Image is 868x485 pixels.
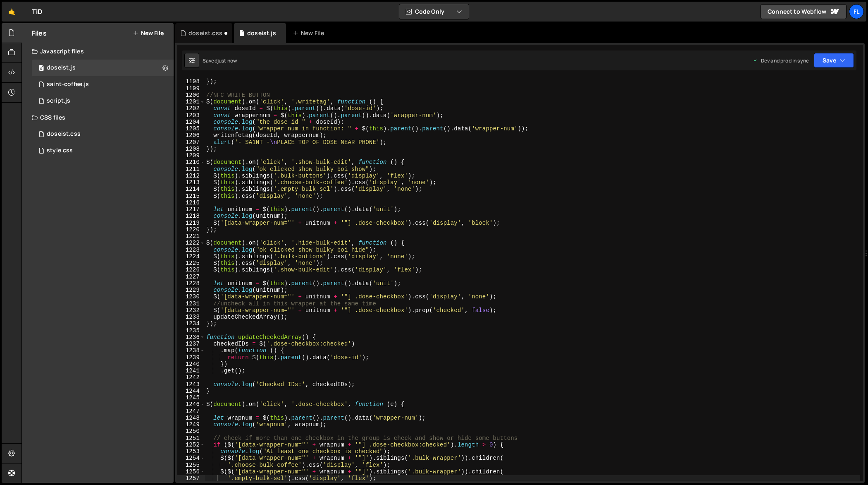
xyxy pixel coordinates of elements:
[177,361,205,367] div: 1240
[32,29,47,38] h2: Files
[47,97,70,105] div: script.js
[177,240,205,246] div: 1222
[177,173,205,179] div: 1212
[177,374,205,381] div: 1242
[32,7,42,17] div: TiD
[177,428,205,435] div: 1250
[2,2,22,22] a: 🤙
[177,146,205,152] div: 1208
[399,4,469,19] button: Code Only
[39,65,44,72] span: 0
[177,334,205,341] div: 1236
[177,347,205,354] div: 1238
[247,29,276,37] div: doseist.js
[177,125,205,132] div: 1205
[177,462,205,468] div: 1255
[177,247,205,253] div: 1223
[22,109,174,126] div: CSS files
[177,314,205,320] div: 1233
[47,64,76,72] div: doseist.js
[814,53,854,68] button: Save
[177,132,205,139] div: 1206
[177,468,205,475] div: 1256
[177,388,205,394] div: 1244
[177,367,205,374] div: 1241
[849,4,864,19] a: Fl
[177,159,205,166] div: 1210
[177,401,205,408] div: 1246
[177,421,205,428] div: 1249
[177,381,205,388] div: 1243
[177,280,205,287] div: 1228
[177,267,205,273] div: 1226
[177,139,205,146] div: 1207
[203,57,237,64] div: Saved
[177,293,205,300] div: 1230
[177,455,205,461] div: 1254
[177,206,205,213] div: 1217
[188,29,222,37] div: doseist.css
[47,130,81,138] div: doseist.css
[177,105,205,112] div: 1202
[177,300,205,307] div: 1231
[177,341,205,347] div: 1237
[177,274,205,280] div: 1227
[32,60,174,76] div: 4604/37981.js
[217,57,237,64] div: just now
[177,119,205,125] div: 1204
[177,327,205,334] div: 1235
[177,226,205,233] div: 1220
[22,43,174,60] div: Javascript files
[177,199,205,206] div: 1216
[177,320,205,327] div: 1234
[133,30,164,36] button: New File
[177,394,205,401] div: 1245
[177,233,205,240] div: 1221
[177,408,205,415] div: 1247
[177,448,205,455] div: 1253
[32,93,174,109] div: 4604/24567.js
[177,78,205,85] div: 1198
[47,147,73,154] div: style.css
[32,126,174,142] div: 4604/42100.css
[761,4,847,19] a: Connect to Webflow
[177,260,205,267] div: 1225
[177,152,205,159] div: 1209
[177,475,205,482] div: 1257
[47,81,89,88] div: saint-coffee.js
[177,112,205,119] div: 1203
[177,85,205,92] div: 1199
[177,307,205,314] div: 1232
[177,193,205,199] div: 1215
[177,92,205,98] div: 1200
[177,220,205,226] div: 1219
[293,29,327,37] div: New File
[32,142,174,159] div: 4604/25434.css
[177,435,205,442] div: 1251
[177,98,205,105] div: 1201
[177,354,205,361] div: 1239
[177,287,205,293] div: 1229
[177,213,205,219] div: 1218
[177,166,205,173] div: 1211
[177,253,205,260] div: 1224
[177,179,205,186] div: 1213
[177,186,205,192] div: 1214
[177,442,205,448] div: 1252
[32,76,174,93] div: 4604/27020.js
[753,57,809,64] div: Dev and prod in sync
[177,415,205,421] div: 1248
